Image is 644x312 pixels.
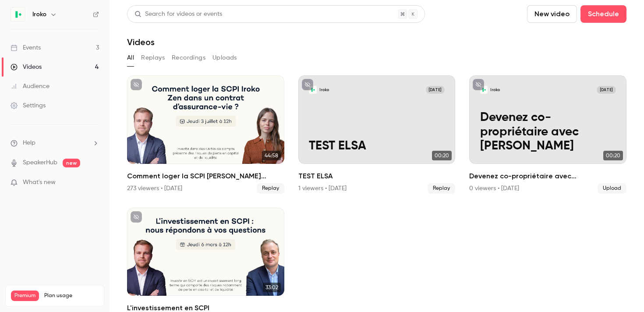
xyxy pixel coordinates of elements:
div: Settings [11,101,46,110]
li: help-dropdown-opener [11,138,99,148]
div: 273 viewers • [DATE] [127,184,182,193]
button: All [127,51,134,65]
span: Replay [428,183,455,194]
span: [DATE] [597,86,616,94]
div: 0 viewers • [DATE] [469,184,519,193]
a: 44:58Comment loger la SCPI [PERSON_NAME][DEMOGRAPHIC_DATA] dans un contrat d’assurance-vie ?273 v... [127,75,284,194]
h2: Comment loger la SCPI [PERSON_NAME][DEMOGRAPHIC_DATA] dans un contrat d’assurance-vie ? [127,171,284,181]
div: Videos [11,63,42,71]
button: Uploads [212,51,237,65]
button: unpublished [302,79,313,90]
li: Comment loger la SCPI Iroko Zen dans un contrat d’assurance-vie ? [127,75,284,194]
li: TEST ELSA [298,75,456,194]
p: TEST ELSA [309,139,445,153]
button: Recordings [172,51,205,65]
div: Audience [11,82,50,91]
div: Search for videos or events [134,10,222,19]
span: 33:02 [263,283,281,292]
p: Iroko [319,87,329,92]
p: Devenez co-propriétaire avec [PERSON_NAME] [480,110,616,153]
span: 00:20 [432,151,452,160]
span: Replay [257,183,284,194]
div: 1 viewers • [DATE] [298,184,347,193]
span: Premium [11,291,39,301]
button: unpublished [131,79,142,90]
button: Schedule [580,5,626,23]
div: Events [11,43,41,52]
span: Help [23,138,35,148]
section: Videos [127,5,626,307]
button: unpublished [131,211,142,223]
h1: Videos [127,37,155,47]
span: 00:20 [603,151,623,160]
span: What's new [23,178,56,187]
button: New video [527,5,577,23]
img: Iroko [11,7,25,21]
a: Devenez co-propriétaire avec Iroko ZenIroko[DATE]Devenez co-propriétaire avec [PERSON_NAME]00:2... [469,75,626,194]
a: TEST ELSAIroko[DATE]TEST ELSA00:20TEST ELSA1 viewers • [DATE]Replay [298,75,456,194]
span: 44:58 [262,151,281,160]
h2: Devenez co-propriétaire avec [PERSON_NAME] [469,171,626,181]
button: unpublished [473,79,484,90]
span: Plan usage [44,292,99,299]
li: Devenez co-propriétaire avec Iroko Zen [469,75,626,194]
p: Iroko [490,87,500,92]
span: Upload [598,183,626,194]
span: new [63,159,80,167]
button: Replays [141,51,165,65]
a: SpeakerHub [23,158,57,167]
iframe: Noticeable Trigger [88,179,99,187]
h6: Iroko [32,10,46,19]
h2: TEST ELSA [298,171,456,181]
span: [DATE] [426,86,445,94]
